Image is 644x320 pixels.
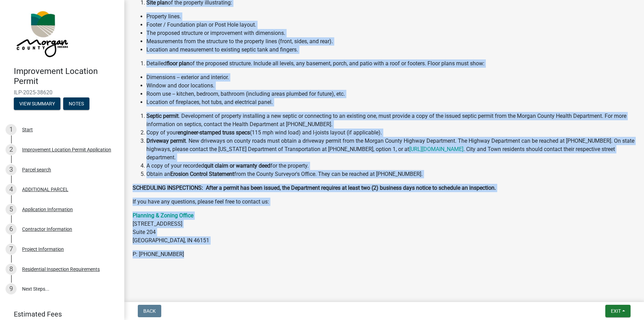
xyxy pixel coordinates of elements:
[166,60,190,67] strong: floor plan
[22,227,72,232] div: Contractor Information
[22,187,68,192] div: ADDITIONAL PARCEL
[22,147,111,152] div: Improvement Location Permit Application
[6,144,17,155] div: 2
[605,305,631,317] button: Exit
[22,247,64,252] div: Project Information
[146,59,636,68] li: Detailed of the proposed structure. Include all levels, any basement, porch, and patio with a roo...
[146,162,636,170] li: A copy of your recorded for the property.
[146,82,636,90] li: Window and door locations.
[6,283,17,294] div: 9
[133,212,193,219] a: Planning & Zoning Office
[6,124,17,135] div: 1
[14,89,110,96] span: ILP-2025-38620
[14,97,60,110] button: View Summary
[146,98,636,106] li: Location of fireplaces, hot tubs, and electrical panel.
[6,184,17,195] div: 4
[170,171,234,177] strong: Erosion Control Statement
[146,129,636,137] li: Copy of your (115 mph wind load) and I-joists layout (if applicable).
[611,308,621,314] span: Exit
[14,101,60,107] wm-modal-confirm: Summary
[146,90,636,98] li: Room use -- kitchen, bedroom, bathroom (including areas plumbed for future), etc.
[6,164,17,175] div: 3
[146,46,636,54] li: Location and measurement to existing septic tank and fingers.
[22,127,33,132] div: Start
[133,211,636,245] p: [STREET_ADDRESS] Suite 204 [GEOGRAPHIC_DATA], IN 46151
[14,66,119,86] h4: Improvement Location Permit
[22,167,51,172] div: Parcel search
[6,244,17,255] div: 7
[22,267,100,272] div: Residential Inspection Requirements
[138,305,161,317] button: Back
[146,137,636,162] li: . New driveways on county roads must obtain a driveway permit from the Morgan County Highway Depa...
[146,112,636,129] li: . Development of property installing a new septic or connecting to an existing one, must provide ...
[133,250,636,258] p: P: [PHONE_NUMBER]
[6,224,17,235] div: 6
[63,97,89,110] button: Notes
[6,204,17,215] div: 5
[146,138,186,144] strong: Driveway permit
[146,170,636,178] li: Obtain an from the County Surveyor's Office. They can be reached at [PHONE_NUMBER].
[146,29,636,37] li: The proposed structure or improvement with dimensions.
[146,37,636,46] li: Measurements from the structure to the property lines (front, sides, and rear).
[63,101,89,107] wm-modal-confirm: Notes
[146,73,636,82] li: Dimensions -- exterior and interior.
[143,308,156,314] span: Back
[6,264,17,275] div: 8
[146,12,636,21] li: Property lines.
[22,207,73,212] div: Application Information
[133,198,636,206] p: If you have any questions, please feel free to contact us:
[14,7,69,59] img: Morgan County, Indiana
[177,129,250,136] strong: engineer-stamped truss specs
[204,162,270,169] strong: quit claim or warranty deed
[133,185,496,191] strong: SCHEDULING INSPECTIONS: After a permit has been issued, the Department requires at least two (2) ...
[146,113,179,119] strong: Septic permit
[146,21,636,29] li: Footer / Foundation plan or Post Hole layout.
[409,146,463,152] a: [URL][DOMAIN_NAME]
